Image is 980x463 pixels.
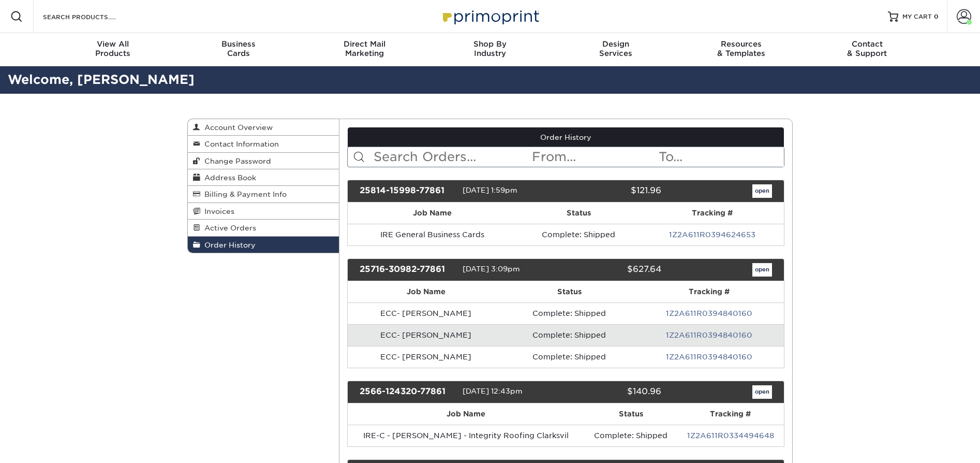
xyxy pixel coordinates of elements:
[666,353,752,361] a: 1Z2A611R0394840160
[352,184,463,198] div: 25814-15998-77861
[188,136,339,152] a: Contact Information
[200,157,271,165] span: Change Password
[50,39,176,58] div: Products
[804,39,930,49] span: Contact
[200,207,234,215] span: Invoices
[176,33,302,66] a: BusinessCards
[348,425,585,446] td: IRE-C - [PERSON_NAME] - Integrity Roofing Clarksvil
[348,324,504,346] td: ECC- [PERSON_NAME]
[504,324,634,346] td: Complete: Shipped
[463,186,517,194] span: [DATE] 1:59pm
[666,309,752,317] a: 1Z2A611R0394840160
[585,425,677,446] td: Complete: Shipped
[352,385,463,399] div: 2566-124320-77861
[348,281,504,302] th: Job Name
[558,184,669,198] div: $121.96
[348,403,585,425] th: Job Name
[348,127,784,147] a: Order History
[427,39,553,58] div: Industry
[531,147,657,167] input: From...
[687,431,774,440] a: 1Z2A611R0334494648
[352,263,463,277] div: 25716-30982-77861
[200,173,256,182] span: Address Book
[752,385,772,399] a: open
[678,33,804,66] a: Resources& Templates
[504,346,634,368] td: Complete: Shipped
[348,346,504,368] td: ECC- [PERSON_NAME]
[752,263,772,277] a: open
[188,153,339,169] a: Change Password
[934,13,939,20] span: 0
[463,265,520,273] span: [DATE] 3:09pm
[176,39,302,58] div: Cards
[188,169,339,186] a: Address Book
[553,33,678,66] a: DesignServices
[517,224,641,245] td: Complete: Shipped
[504,302,634,324] td: Complete: Shipped
[427,39,553,49] span: Shop By
[176,39,302,49] span: Business
[302,39,427,49] span: Direct Mail
[553,39,678,49] span: Design
[902,12,932,21] span: MY CART
[302,33,427,66] a: Direct MailMarketing
[348,302,504,324] td: ECC- [PERSON_NAME]
[463,387,523,395] span: [DATE] 12:43pm
[669,230,755,239] a: 1Z2A611R0394624653
[634,281,784,302] th: Tracking #
[438,5,542,27] img: Primoprint
[302,39,427,58] div: Marketing
[678,39,804,58] div: & Templates
[677,403,784,425] th: Tracking #
[200,224,256,232] span: Active Orders
[348,202,517,224] th: Job Name
[200,140,279,148] span: Contact Information
[641,202,784,224] th: Tracking #
[50,39,176,49] span: View All
[200,123,273,132] span: Account Overview
[42,10,143,23] input: SEARCH PRODUCTS.....
[804,39,930,58] div: & Support
[188,220,339,236] a: Active Orders
[558,385,669,399] div: $140.96
[558,263,669,277] div: $627.64
[658,147,784,167] input: To...
[504,281,634,302] th: Status
[188,119,339,136] a: Account Overview
[348,224,517,245] td: IRE General Business Cards
[678,39,804,49] span: Resources
[427,33,553,66] a: Shop ByIndustry
[666,331,752,339] a: 1Z2A611R0394840160
[188,203,339,220] a: Invoices
[200,190,287,198] span: Billing & Payment Info
[804,33,930,66] a: Contact& Support
[200,241,256,249] span: Order History
[188,237,339,253] a: Order History
[517,202,641,224] th: Status
[752,184,772,198] a: open
[585,403,677,425] th: Status
[553,39,678,58] div: Services
[373,147,531,167] input: Search Orders...
[188,186,339,202] a: Billing & Payment Info
[50,33,176,66] a: View AllProducts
